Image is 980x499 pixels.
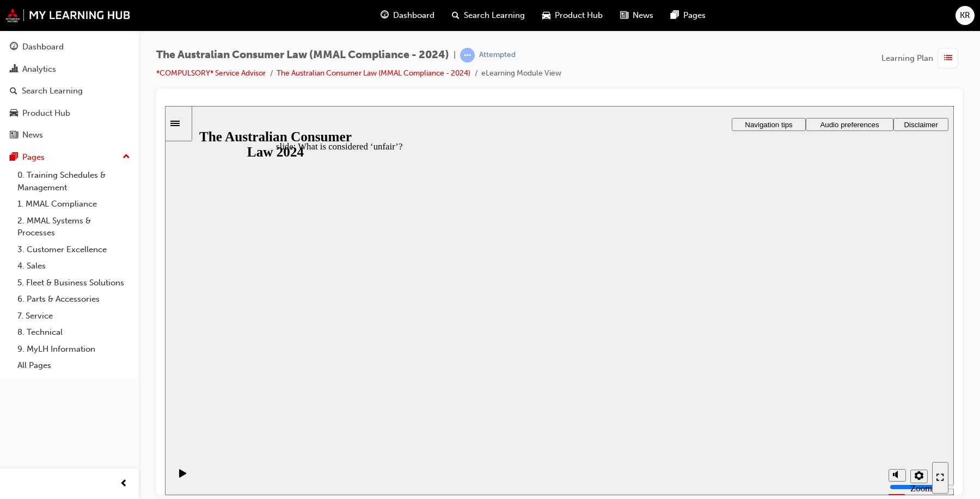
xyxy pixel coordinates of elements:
[122,150,130,164] span: up-icon
[10,153,18,163] span: pages-icon
[13,291,134,308] a: 6. Parts & Accessories
[22,63,56,76] div: Analytics
[156,49,449,61] span: The Australian Consumer Law (MMAL Compliance - 2024)
[481,67,561,80] li: eLearning Module View
[745,377,767,409] label: Zoom to fit
[120,477,128,491] span: prev-icon
[13,196,134,213] a: 1. MMAL Compliance
[156,68,266,78] a: *COMPULSORY* Service Advisor
[10,86,17,96] span: search-icon
[454,49,456,61] span: |
[739,15,773,23] span: Disclaimer
[10,109,18,118] span: car-icon
[542,9,550,22] span: car-icon
[381,9,389,22] span: guage-icon
[718,354,762,389] div: misc controls
[955,6,975,25] button: KR
[4,147,134,167] button: Pages
[13,357,134,374] a: All Pages
[13,308,134,325] a: 7. Service
[443,4,534,27] a: search-iconSearch Learning
[452,9,460,22] span: search-icon
[5,363,24,381] button: Play (Ctrl+Alt+P)
[10,42,18,52] span: guage-icon
[4,81,134,101] a: Search Learning
[277,68,470,78] a: The Australian Consumer Law (MMAL Compliance - 2024)
[393,9,434,22] span: Dashboard
[534,4,611,27] a: car-iconProduct Hub
[725,377,795,385] input: volume
[567,12,641,25] button: Navigation tips
[683,9,706,22] span: Pages
[13,324,134,341] a: 8. Technical
[641,12,728,25] button: Audio preferences
[22,129,43,141] div: News
[4,37,134,57] a: Dashboard
[22,85,83,97] div: Search Learning
[13,167,134,196] a: 0. Training Schedules & Management
[22,151,45,164] div: Pages
[5,354,24,389] div: playback controls
[655,15,714,23] span: Audio preferences
[22,107,70,120] div: Product Hub
[555,9,603,22] span: Product Hub
[960,9,970,22] span: KR
[10,65,18,74] span: chart-icon
[22,41,64,53] div: Dashboard
[767,354,783,389] nav: slide navigation
[479,50,516,60] div: Attempted
[4,125,134,145] a: News
[620,9,628,22] span: news-icon
[13,341,134,358] a: 9. MyLH Information
[13,258,134,275] a: 4. Sales
[724,363,741,376] button: Mute (Ctrl+Alt+M)
[460,48,475,63] span: learningRecordVerb_ATTEMPT-icon
[944,52,952,65] span: list-icon
[881,48,963,68] button: Learning Plan
[464,9,525,22] span: Search Learning
[372,4,443,27] a: guage-iconDashboard
[611,4,662,27] a: news-iconNews
[728,12,783,25] button: Disclaimer
[10,130,18,140] span: news-icon
[4,35,134,147] button: DashboardAnalyticsSearch LearningProduct HubNews
[767,356,783,388] button: Enter full-screen (Ctrl+Alt+F)
[633,9,653,22] span: News
[13,213,134,241] a: 2. MMAL Systems & Processes
[580,15,627,23] span: Navigation tips
[671,9,679,22] span: pages-icon
[4,59,134,79] a: Analytics
[745,364,763,377] button: Settings
[881,52,933,65] span: Learning Plan
[662,4,714,27] a: pages-iconPages
[13,275,134,291] a: 5. Fleet & Business Solutions
[5,8,131,22] img: mmal
[13,241,134,258] a: 3. Customer Excellence
[4,103,134,123] a: Product Hub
